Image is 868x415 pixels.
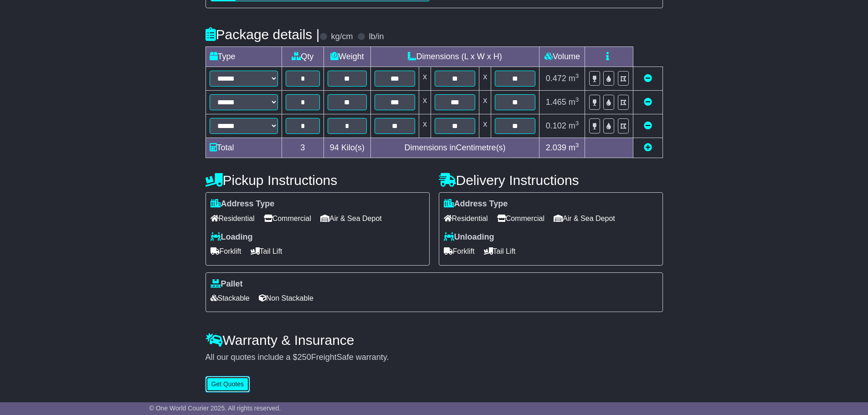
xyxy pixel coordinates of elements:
span: 94 [330,143,339,152]
span: Residential [211,211,255,225]
td: x [419,114,431,138]
button: Get Quotes [205,376,250,392]
span: Forklift [444,244,475,258]
td: Kilo(s) [324,138,371,158]
sup: 3 [575,142,579,149]
h4: Package details | [205,27,320,42]
span: m [569,74,579,83]
td: Dimensions (L x W x H) [370,47,539,67]
a: Remove this item [644,121,652,130]
span: Tail Lift [251,244,282,258]
sup: 3 [575,72,579,79]
label: Address Type [444,199,508,209]
span: 1.465 [546,97,566,107]
td: Dimensions in Centimetre(s) [370,138,539,158]
td: Total [205,138,282,158]
sup: 3 [575,120,579,127]
a: Remove this item [644,97,652,107]
sup: 3 [575,96,579,103]
span: Non Stackable [259,291,313,305]
span: Commercial [497,211,544,225]
span: Commercial [264,211,311,225]
span: Air & Sea Depot [320,211,382,225]
a: Add new item [644,143,652,152]
label: Address Type [211,199,275,209]
span: Tail Lift [484,244,516,258]
td: x [479,67,491,91]
label: kg/cm [331,32,353,42]
span: m [569,143,579,152]
span: Forklift [211,244,241,258]
span: Air & Sea Depot [554,211,615,225]
td: Volume [539,47,585,67]
td: x [419,91,431,114]
td: Weight [324,47,371,67]
span: 250 [298,353,311,362]
a: Remove this item [644,74,652,83]
td: Qty [282,47,324,67]
h4: Warranty & Insurance [205,333,663,348]
label: Unloading [444,232,494,242]
td: x [419,67,431,91]
span: m [569,97,579,107]
span: 2.039 [546,143,566,152]
td: Type [205,47,282,67]
span: Stackable [211,291,250,305]
div: All our quotes include a $ FreightSafe warranty. [205,353,663,363]
td: x [479,91,491,114]
h4: Pickup Instructions [205,173,430,188]
td: x [479,114,491,138]
span: © One World Courier 2025. All rights reserved. [149,405,281,412]
span: 0.472 [546,74,566,83]
span: m [569,121,579,130]
span: Residential [444,211,488,225]
label: Loading [211,232,253,242]
span: 0.102 [546,121,566,130]
td: 3 [282,138,324,158]
label: Pallet [211,279,243,289]
label: lb/in [369,32,384,42]
h4: Delivery Instructions [439,173,663,188]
